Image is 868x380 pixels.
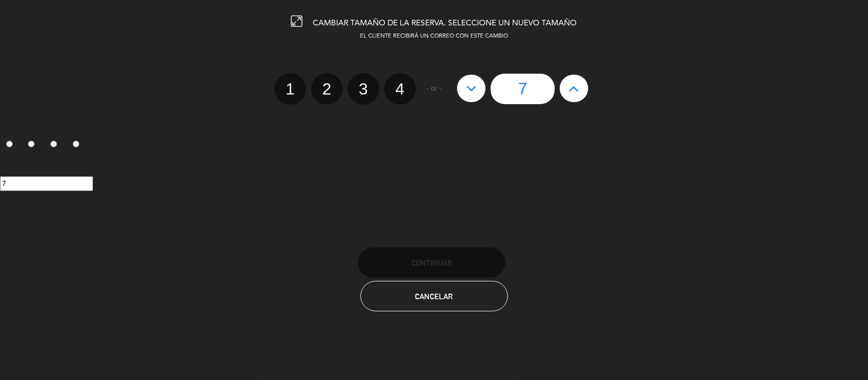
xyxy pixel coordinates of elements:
[311,73,343,105] label: 2
[358,247,505,278] button: Continuar
[73,141,79,147] input: 4
[28,141,35,147] input: 2
[427,83,442,94] span: - or -
[415,292,453,301] span: Cancelar
[275,73,306,105] label: 1
[67,137,89,154] label: 4
[22,137,45,154] label: 2
[361,281,508,311] button: Cancelar
[348,73,379,105] label: 3
[45,137,67,154] label: 3
[313,19,577,27] span: CAMBIAR TAMAÑO DE LA RESERVA. SELECCIONE UN NUEVO TAMAÑO
[384,73,416,105] label: 4
[411,259,452,267] span: Continuar
[6,141,13,147] input: 1
[360,34,508,39] span: EL CLIENTE RECIBIRÁ UN CORREO CON ESTE CAMBIO
[50,141,57,147] input: 3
